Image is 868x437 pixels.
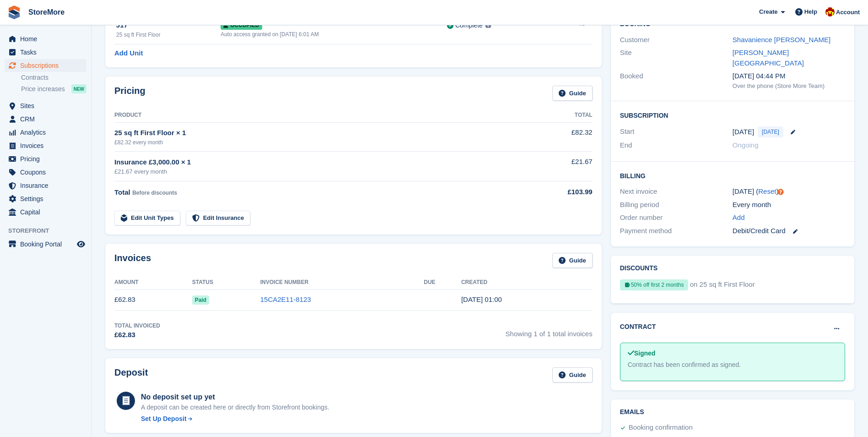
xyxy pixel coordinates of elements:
[5,192,86,205] a: menu
[186,211,251,226] a: Edit Insurance
[629,422,693,433] div: Booking confirmation
[20,206,75,218] span: Capital
[114,86,146,101] h2: Pricing
[733,71,845,82] div: [DATE] 04:44 PM
[424,275,461,290] th: Due
[5,153,86,165] a: menu
[25,5,68,20] a: StoreMore
[620,140,733,151] div: End
[620,186,733,197] div: Next invoice
[733,127,754,137] time: 2025-09-28 00:00:00 UTC
[20,33,75,45] span: Home
[804,7,817,16] span: Help
[485,22,491,28] img: icon-info-grey-7440780725fd019a000dd9b08b2336e03edf1995a4989e88bcd33f0948082b44.svg
[75,239,86,250] a: Preview store
[5,206,86,218] a: menu
[221,30,447,38] div: Auto access granted on [DATE] 6:01 AM
[132,190,177,196] span: Before discounts
[5,166,86,179] a: menu
[733,49,804,67] a: [PERSON_NAME][GEOGRAPHIC_DATA]
[141,403,329,412] p: A deposit can be created here or directly from Storefront bookings.
[116,31,221,39] div: 25 sq ft First Floor
[114,128,518,138] div: 25 sq ft First Floor × 1
[506,322,593,340] span: Showing 1 of 1 total invoices
[114,211,180,226] a: Edit Unit Types
[20,192,75,205] span: Settings
[620,35,733,45] div: Customer
[620,322,656,332] h2: Contract
[114,330,160,340] div: £62.83
[20,179,75,192] span: Insurance
[5,33,86,45] a: menu
[620,110,845,120] h2: Subscription
[628,349,837,358] div: Signed
[114,167,518,176] div: £21.67 every month
[114,157,518,168] div: Insurance £3,000.00 × 1
[455,21,483,30] div: Complete
[776,188,785,196] div: Tooltip anchor
[71,84,86,93] div: NEW
[733,186,845,197] div: [DATE] ( )
[620,126,733,137] div: Start
[116,20,221,31] div: J17
[759,7,777,16] span: Create
[8,226,91,235] span: Storefront
[192,295,209,305] span: Paid
[620,171,845,180] h2: Billing
[733,226,845,236] div: Debit/Credit Card
[733,82,845,91] div: Over the phone (Store More Team)
[141,392,329,403] div: No deposit set up yet
[114,108,518,123] th: Product
[114,322,160,330] div: Total Invoiced
[141,414,187,424] div: Set Up Deposit
[628,360,837,370] div: Contract has been confirmed as signed.
[518,152,592,181] td: £21.67
[20,153,75,165] span: Pricing
[5,99,86,112] a: menu
[114,253,151,268] h2: Invoices
[758,126,783,137] span: [DATE]
[114,367,148,382] h2: Deposit
[114,290,192,310] td: £62.83
[620,265,845,272] h2: Discounts
[690,279,755,294] span: on 25 sq ft First Floor
[620,226,733,236] div: Payment method
[518,187,592,197] div: £103.99
[260,295,311,303] a: 15CA2E11-8123
[733,213,745,223] a: Add
[20,139,75,152] span: Invoices
[5,139,86,152] a: menu
[620,279,688,290] div: 50% off first 2 months
[518,122,592,151] td: £82.32
[461,295,502,303] time: 2025-09-28 00:00:50 UTC
[141,414,329,424] a: Set Up Deposit
[620,200,733,210] div: Billing period
[21,85,65,93] span: Price increases
[7,5,21,19] img: stora-icon-8386f47178a22dfd0bd8f6a31ec36ba5ce8667c1dd55bd0f319d3a0aa187defe.svg
[620,409,845,416] h2: Emails
[192,275,260,290] th: Status
[518,108,592,123] th: Total
[733,36,830,44] a: Shavanience [PERSON_NAME]
[5,179,86,192] a: menu
[733,141,759,149] span: Ongoing
[5,113,86,126] a: menu
[20,59,75,72] span: Subscriptions
[620,48,733,68] div: Site
[620,71,733,90] div: Booked
[20,238,75,251] span: Booking Portal
[5,126,86,139] a: menu
[114,138,518,147] div: £82.32 every month
[20,46,75,59] span: Tasks
[733,200,845,210] div: Every month
[5,59,86,72] a: menu
[552,367,593,382] a: Guide
[21,73,86,82] a: Contracts
[461,275,593,290] th: Created
[260,275,424,290] th: Invoice Number
[552,86,593,101] a: Guide
[114,188,130,196] span: Total
[221,21,262,30] span: Occupied
[620,213,733,223] div: Order number
[836,8,860,17] span: Account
